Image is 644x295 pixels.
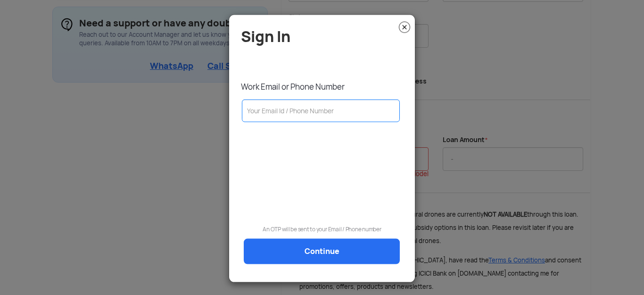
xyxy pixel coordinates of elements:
input: Your Email Id / Phone Number [242,99,400,122]
h4: Sign In [241,28,408,44]
img: close [399,21,410,33]
a: Continue [244,238,400,264]
p: Work Email or Phone Number [241,81,408,92]
p: An OTP will be sent to your Email / Phone number [236,224,408,234]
